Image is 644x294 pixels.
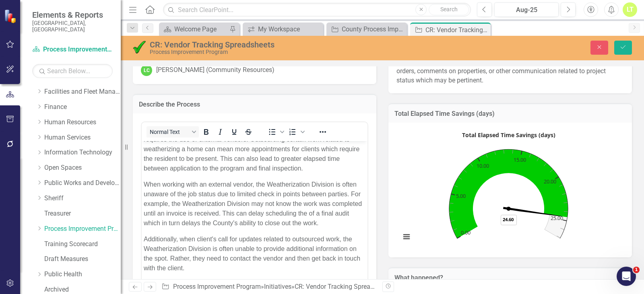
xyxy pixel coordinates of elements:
input: Search Below... [32,64,113,78]
input: Search ClearPoint... [163,3,471,17]
text: 25.00 [551,214,563,222]
div: [PERSON_NAME] (Community Resources) [156,66,275,75]
a: Information Technology [44,148,121,157]
a: Initiatives [264,283,291,290]
h3: Describe the Process [139,101,370,108]
text: 10.00 [477,162,489,169]
h3: Total Elapsed Time Savings (days) [394,110,626,117]
a: Open Spaces [44,163,121,173]
span: Elements & Reports [32,10,113,20]
div: Numbered list [286,126,306,138]
button: Aug-25 [494,2,559,17]
div: CR: Vendor Tracking Spreadsheets [425,25,489,35]
img: Completed [133,41,146,53]
div: Aug-25 [497,5,556,15]
div: » » [161,282,376,292]
iframe: Rich Text Area [142,141,367,282]
div: Total Elapsed Time Savings (days). Highcharts interactive chart. [396,129,624,249]
text: 24.60 [503,216,514,222]
a: Public Health [44,270,121,279]
text: 5.00 [456,192,466,199]
div: My Workspace [258,24,321,34]
h3: What happened? [394,274,626,282]
span: Normal Text [150,129,189,135]
div: LC [141,65,152,76]
small: [GEOGRAPHIC_DATA], [GEOGRAPHIC_DATA] [32,20,113,33]
a: Public Works and Development [44,179,121,188]
a: Process Improvement Program [32,45,113,54]
a: Draft Measures [44,255,121,264]
a: Human Resources [44,118,121,127]
a: Human Services [44,133,121,142]
div: Welcome Page [174,24,227,34]
span: Search [440,6,458,12]
span: 1 [633,267,640,273]
button: Strikethrough [242,126,255,138]
div: County Process Improvement Projects [342,24,405,34]
a: Facilities and Fleet Management [44,87,121,97]
button: Bold [199,126,213,138]
path: 24.6. Total elapsed time savings (days). [503,207,561,218]
a: County Process Improvement Projects [328,24,405,34]
button: LT [623,2,637,17]
button: Reveal or hide additional toolbar items [316,126,330,138]
a: Process Improvement Program [173,283,261,290]
a: My Workspace [245,24,321,34]
text: 15.00 [514,156,526,164]
button: View chart menu, Total Elapsed Time Savings (days) [401,231,412,243]
text: 0.00 [461,229,471,236]
div: CR: Vendor Tracking Spreadsheets [295,283,392,290]
img: ClearPoint Strategy [4,9,18,23]
button: Underline [227,126,241,138]
div: Bullet list [265,126,285,138]
iframe: Intercom live chat [617,267,636,286]
button: Italic [213,126,227,138]
button: Search [429,4,469,15]
svg: Interactive chart [396,129,621,249]
a: Process Improvement Program [44,224,121,234]
a: Treasurer [44,209,121,218]
div: CR: Vendor Tracking Spreadsheets [150,40,410,49]
a: Finance [44,103,121,112]
button: Block Normal Text [147,126,199,138]
text: Total Elapsed Time Savings (days) [462,131,555,139]
a: Training Scorecard [44,240,121,249]
div: Process Improvement Program [150,49,410,55]
text: 20.00 [544,178,556,185]
a: Welcome Page [161,24,227,34]
a: Sheriff [44,194,121,203]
